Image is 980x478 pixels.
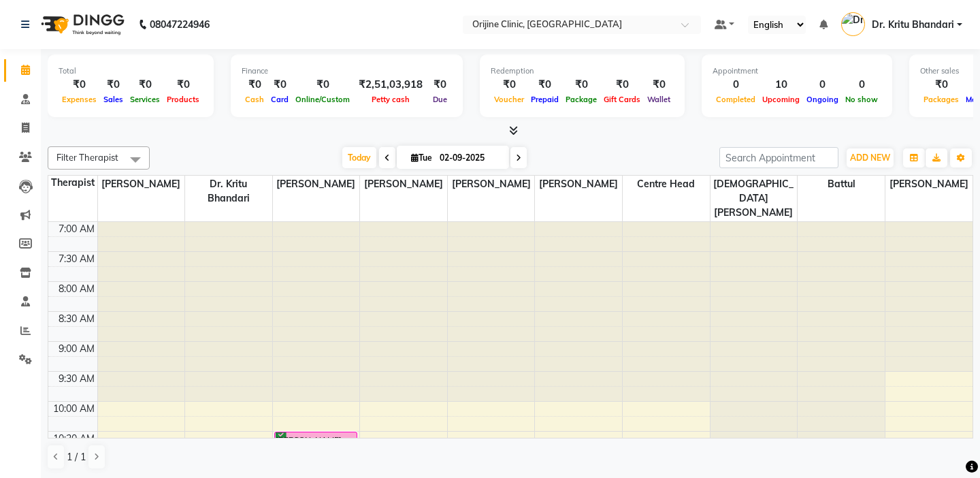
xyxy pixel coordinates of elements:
span: Wallet [644,95,674,104]
span: Packages [920,95,962,104]
button: ADD NEW [847,148,894,168]
div: 7:30 AM [56,252,97,266]
div: ₹0 [127,77,163,93]
span: Products [163,95,203,104]
span: [PERSON_NAME] [885,176,973,193]
div: [PERSON_NAME], TK01, 10:30 AM-11:00 AM, LHR - Full Face [275,432,357,460]
input: Search Appointment [719,147,838,168]
span: Tue [408,153,436,163]
div: 0 [803,77,842,93]
span: Due [429,95,451,104]
span: [PERSON_NAME] [98,176,185,193]
span: [PERSON_NAME] [273,176,360,193]
span: 1 / 1 [67,450,86,464]
span: Upcoming [759,95,803,104]
div: ₹0 [59,77,100,93]
span: [DEMOGRAPHIC_DATA][PERSON_NAME] [710,176,798,221]
div: ₹0 [920,77,962,93]
span: Package [562,95,600,104]
div: ₹0 [491,77,527,93]
div: 10:30 AM [50,432,97,446]
div: 9:00 AM [56,342,97,356]
div: ₹2,51,03,918 [353,77,428,93]
span: ADD NEW [850,153,890,163]
span: Ongoing [803,95,842,104]
div: 10 [759,77,803,93]
img: Dr. Kritu Bhandari [841,12,865,36]
div: ₹0 [100,77,127,93]
span: Dr. Kritu Bhandari [872,18,954,32]
span: Services [127,95,163,104]
span: Centre Head [623,176,710,193]
span: Petty cash [368,95,413,104]
b: 08047224946 [150,5,210,44]
span: Voucher [491,95,527,104]
div: Total [59,65,203,77]
span: Online/Custom [292,95,353,104]
div: 8:30 AM [56,312,97,326]
span: Gift Cards [600,95,644,104]
span: Sales [100,95,127,104]
span: Today [342,147,376,168]
div: ₹0 [242,77,267,93]
div: 10:00 AM [50,402,97,416]
div: Finance [242,65,452,77]
span: Completed [713,95,759,104]
div: ₹0 [562,77,600,93]
div: 9:30 AM [56,372,97,386]
span: Dr. Kritu Bhandari [185,176,272,207]
span: Card [267,95,292,104]
span: Cash [242,95,267,104]
div: Therapist [48,176,97,190]
div: 0 [842,77,881,93]
div: 0 [713,77,759,93]
div: Appointment [713,65,881,77]
span: Prepaid [527,95,562,104]
div: ₹0 [644,77,674,93]
div: ₹0 [267,77,292,93]
span: Filter Therapist [56,152,118,163]
span: [PERSON_NAME] [448,176,535,193]
img: logo [35,5,128,44]
div: ₹0 [428,77,452,93]
span: No show [842,95,881,104]
div: ₹0 [163,77,203,93]
span: [PERSON_NAME] [535,176,622,193]
div: ₹0 [600,77,644,93]
div: 7:00 AM [56,222,97,236]
span: [PERSON_NAME] [360,176,447,193]
div: 8:00 AM [56,282,97,296]
span: Battul [798,176,885,193]
div: ₹0 [292,77,353,93]
input: 2025-09-02 [436,148,504,168]
span: Expenses [59,95,100,104]
div: ₹0 [527,77,562,93]
div: Redemption [491,65,674,77]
